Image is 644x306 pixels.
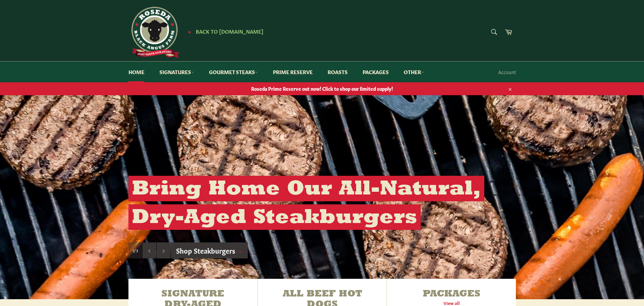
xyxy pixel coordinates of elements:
[495,62,519,82] a: Account
[266,62,319,82] a: Prime Reserve
[202,62,265,82] a: Gourmet Steaks
[128,176,484,230] h2: Bring Home Our All-Natural, Dry-Aged Steakburgers
[196,28,263,35] span: Back to [DOMAIN_NAME]
[356,62,396,82] a: Packages
[133,248,138,253] span: 1/3
[142,242,156,259] button: Previous slide
[122,62,151,82] a: Home
[321,62,354,82] a: Roasts
[397,62,431,82] a: Other
[171,242,248,259] a: Shop Steakburgers
[122,82,523,95] a: Roseda Prime Reserve out now! Click to shop our limited supply!
[153,62,201,82] a: Signatures
[188,29,191,34] span: ★
[128,242,142,259] div: Slide 1, current
[157,242,171,259] button: Next slide
[236,245,243,255] span: →
[184,29,263,34] a: ★ Back to [DOMAIN_NAME]
[128,7,179,58] img: Roseda Beef
[122,85,523,92] span: Roseda Prime Reserve out now! Click to shop our limited supply!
